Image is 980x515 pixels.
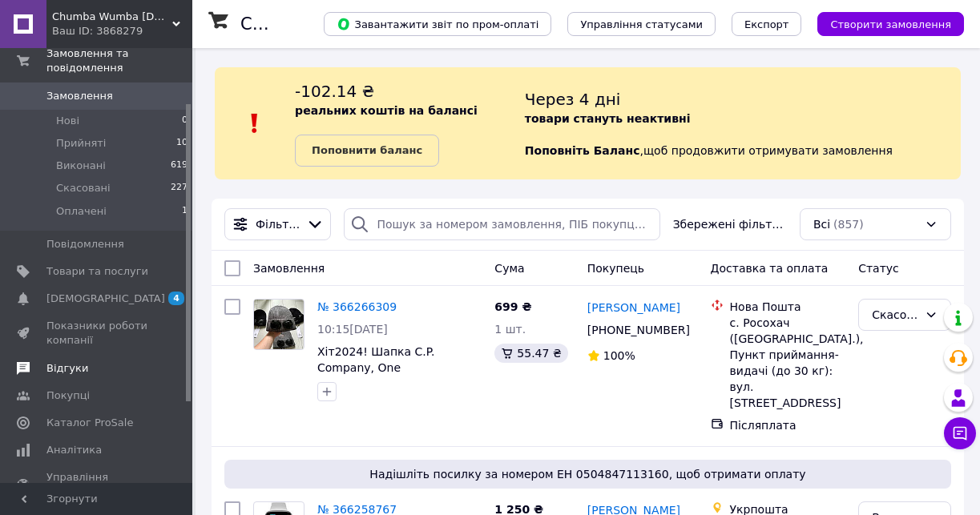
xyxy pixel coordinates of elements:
span: Аналітика [46,443,102,457]
span: [DEMOGRAPHIC_DATA] [46,292,165,306]
h1: Список замовлень [240,14,403,34]
span: Створити замовлення [830,18,951,30]
span: Chumba Wumba com.ua [52,10,172,24]
div: Післяплата [730,417,846,433]
span: Фільтри [256,216,300,232]
a: Фото товару [253,299,304,350]
span: Замовлення та повідомлення [46,46,192,75]
div: Ваш ID: 3868279 [52,24,192,38]
span: Статус [858,262,899,275]
a: Поповнити баланс [295,135,439,167]
b: Поповніть Баланс [525,144,640,157]
span: Оплачені [56,204,107,219]
a: Хіт2024! Шапка C.P. Сompany, One size(універсальний розмір), Унісекс, у 2 кольорах(Чорний, Сірий). [317,345,480,422]
span: Управління статусами [580,18,703,30]
b: Поповнити баланс [312,144,422,156]
b: товари стануть неактивні [525,112,691,125]
span: Збережені фільтри: [673,216,787,232]
span: Повідомлення [46,237,124,251]
span: Каталог ProSale [46,416,133,430]
div: 55.47 ₴ [494,344,567,363]
div: , щоб продовжити отримувати замовлення [525,80,961,167]
span: Прийняті [56,136,106,151]
span: Через 4 дні [525,90,621,109]
span: Експорт [744,18,789,30]
span: Скасовані [56,181,111,195]
span: 10 [176,136,188,151]
span: Відгуки [46,361,88,376]
span: Управління сайтом [46,470,148,499]
span: Cума [494,262,524,275]
input: Пошук за номером замовлення, ПІБ покупця, номером телефону, Email, номером накладної [344,208,659,240]
span: (857) [833,218,864,231]
button: Чат з покупцем [944,417,976,449]
a: [PERSON_NAME] [587,300,680,316]
span: Надішліть посилку за номером ЕН 0504847113160, щоб отримати оплату [231,466,945,482]
span: 4 [168,292,184,305]
div: Нова Пошта [730,299,846,315]
span: Замовлення [253,262,325,275]
img: Фото товару [254,300,304,349]
button: Експорт [732,12,802,36]
span: Товари та послуги [46,264,148,279]
span: 0 [182,114,188,128]
a: Створити замовлення [801,17,964,30]
span: 1 [182,204,188,219]
span: 100% [603,349,635,362]
div: с. Росохач ([GEOGRAPHIC_DATA].), Пункт приймання-видачі (до 30 кг): вул. [STREET_ADDRESS] [730,315,846,411]
span: Завантажити звіт по пром-оплаті [337,17,538,31]
div: Скасовано [872,306,918,324]
span: Виконані [56,159,106,173]
span: Покупець [587,262,644,275]
span: Покупці [46,388,90,403]
span: Замовлення [46,89,113,103]
span: 1 шт. [494,323,526,336]
button: Створити замовлення [817,12,964,36]
span: Доставка та оплата [711,262,829,275]
button: Управління статусами [567,12,716,36]
span: 227 [171,181,188,195]
span: 699 ₴ [494,300,531,313]
div: [PHONE_NUMBER] [584,319,686,341]
button: Завантажити звіт по пром-оплаті [324,12,551,36]
span: Нові [56,114,79,128]
span: 10:15[DATE] [317,323,388,336]
img: :exclamation: [243,111,267,135]
b: реальних коштів на балансі [295,104,478,117]
span: Показники роботи компанії [46,319,148,348]
span: Всі [813,216,830,232]
a: № 366266309 [317,300,397,313]
span: -102.14 ₴ [295,82,374,101]
span: 619 [171,159,188,173]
